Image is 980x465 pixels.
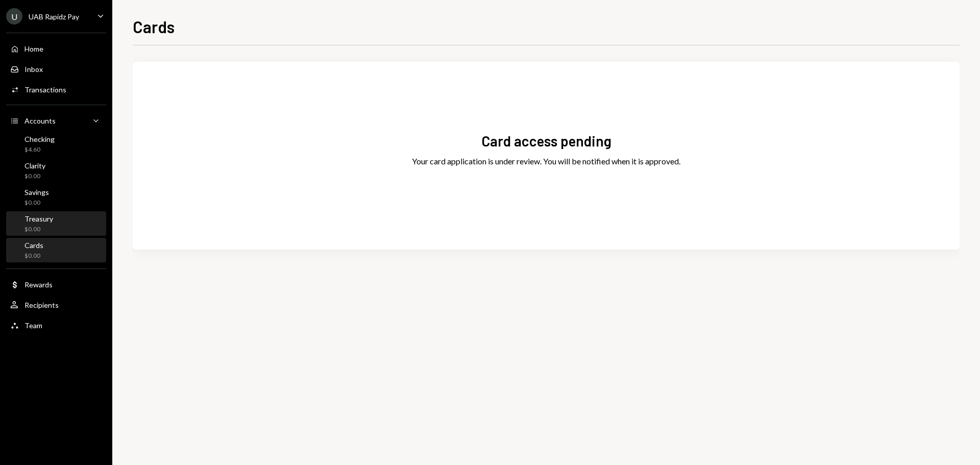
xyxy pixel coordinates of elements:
a: Savings$0.00 [6,185,106,209]
div: Card access pending [481,131,611,151]
a: Accounts [6,111,106,130]
div: Inbox [24,65,43,74]
a: Recipients [6,296,106,314]
div: Savings [24,188,49,197]
div: Home [24,44,43,53]
div: $0.00 [24,252,43,260]
div: Your card application is under review. You will be notified when it is approved. [412,155,680,167]
div: UAB Rapidz Pay [29,12,79,21]
a: Home [6,39,106,58]
div: Transactions [24,85,66,94]
a: Cards$0.00 [6,238,106,262]
a: Treasury$0.00 [6,211,106,236]
a: Team [6,316,106,334]
div: $0.00 [24,172,45,181]
a: Checking$4.60 [6,132,106,156]
a: Clarity$0.00 [6,158,106,183]
div: Rewards [24,280,53,289]
a: Rewards [6,275,106,293]
div: Recipients [24,301,59,309]
a: Inbox [6,60,106,78]
h1: Cards [133,16,175,37]
div: Treasury [24,214,53,223]
div: Cards [24,241,43,250]
div: $0.00 [24,225,53,234]
div: Clarity [24,161,45,170]
div: U [6,8,22,25]
div: Checking [24,135,55,143]
div: $4.60 [24,145,55,154]
div: $0.00 [24,199,49,207]
div: Accounts [24,116,56,125]
a: Transactions [6,80,106,99]
div: Team [24,321,42,330]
